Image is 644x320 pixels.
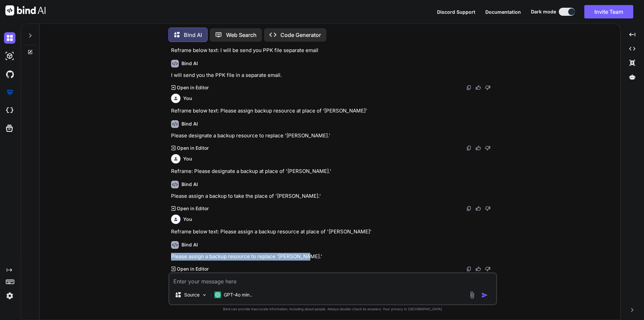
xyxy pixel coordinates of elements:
[171,253,496,261] p: Please assign a backup resource to replace '[PERSON_NAME].'
[437,9,475,15] span: Discord Support
[5,5,46,15] img: Bind AI
[177,84,209,91] p: Open in Editor
[4,50,15,62] img: darkAi-studio
[177,145,209,151] p: Open in Editor
[485,266,490,272] img: dislike
[485,9,521,15] span: Documentation
[171,72,496,79] p: I will send you the PPK file in a separate email.
[485,145,490,151] img: dislike
[183,155,192,162] h6: You
[181,241,198,248] h6: Bind AI
[202,292,207,298] img: Pick Models
[466,206,472,211] img: copy
[171,168,496,175] p: Reframe: Please designate a backup at place of '[PERSON_NAME].'
[476,206,481,211] img: like
[171,107,496,115] p: Reframe below text: Please assign backup resource at place of ‘[PERSON_NAME]’
[181,60,198,67] h6: Bind AI
[214,291,221,298] img: GPT-4o mini
[485,85,490,90] img: dislike
[485,8,521,15] button: Documentation
[224,291,252,298] p: GPT-4o min..
[437,8,475,15] button: Discord Support
[171,228,496,236] p: Reframe below text: Please assign a backup resource at place of '[PERSON_NAME]'
[184,291,200,298] p: Source
[584,5,633,18] button: Invite Team
[476,145,481,151] img: like
[168,307,497,312] p: Bind can provide inaccurate information, including about people. Always double-check its answers....
[4,68,15,80] img: githubDark
[171,132,496,140] p: Please designate a backup resource to replace '[PERSON_NAME].'
[4,87,15,98] img: premium
[171,192,496,200] p: Please assign a backup to take the place of '[PERSON_NAME].'
[466,145,472,151] img: copy
[177,266,209,272] p: Open in Editor
[184,31,202,39] p: Bind AI
[476,266,481,272] img: like
[485,206,490,211] img: dislike
[4,290,15,302] img: settings
[468,291,476,299] img: attachment
[177,205,209,212] p: Open in Editor
[466,266,472,272] img: copy
[4,105,15,116] img: cloudideIcon
[171,47,496,54] p: Reframe below text: I will be send you PPK file separate email
[181,181,198,188] h6: Bind AI
[476,85,481,90] img: like
[280,31,321,39] p: Code Generator
[183,216,192,223] h6: You
[226,31,257,39] p: Web Search
[181,121,198,127] h6: Bind AI
[466,85,472,90] img: copy
[481,292,488,299] img: icon
[183,95,192,102] h6: You
[531,8,556,15] span: Dark mode
[4,32,15,44] img: darkChat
